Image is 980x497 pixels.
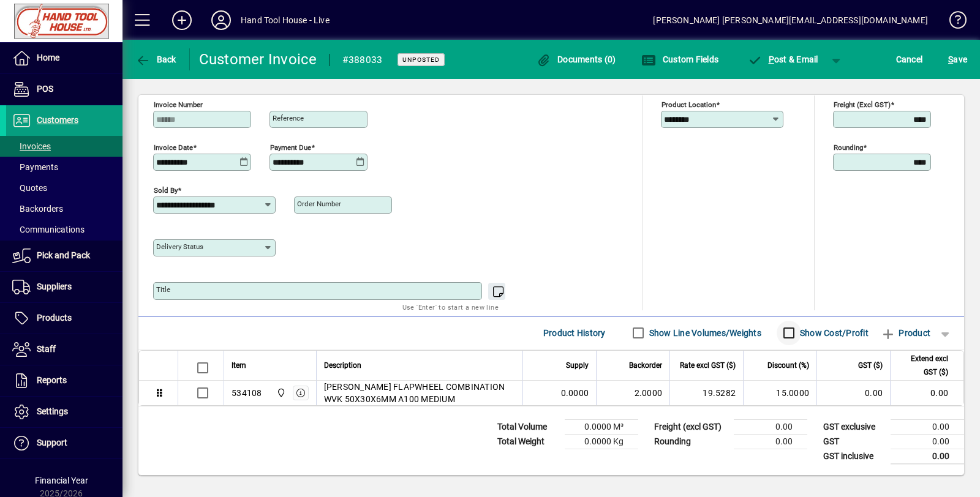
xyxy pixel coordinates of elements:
a: Suppliers [6,272,123,302]
span: GST ($) [858,359,883,372]
mat-label: Invoice date [154,143,193,151]
div: Customer Invoice [199,50,317,69]
span: Cancel [896,50,923,69]
span: Home [37,53,59,62]
a: Knowledge Base [940,2,965,42]
span: Frankton [273,386,287,400]
span: P [769,54,774,64]
td: Rounding [648,434,734,449]
mat-label: Product location [661,100,716,108]
div: 534108 [232,387,262,399]
a: Payments [6,157,123,177]
td: Freight (excl GST) [648,419,734,434]
span: Invoices [12,141,51,151]
td: Total Weight [491,434,565,449]
span: Payments [12,162,58,172]
span: ave [948,50,967,69]
span: Item [232,359,246,372]
a: Staff [6,334,123,365]
app-page-header-button: Back [123,48,190,70]
span: Documents (0) [537,54,616,64]
span: 2.0000 [635,387,663,399]
span: Custom Fields [641,54,718,64]
span: Extend excl GST ($) [898,352,948,379]
mat-label: Order number [297,200,341,208]
a: Invoices [6,136,123,157]
button: Custom Fields [638,48,722,70]
div: 19.5282 [677,387,736,399]
span: Backorder [629,359,662,372]
span: 0.0000 [561,387,589,399]
label: Show Cost/Profit [797,327,869,339]
mat-label: Delivery status [156,242,203,251]
div: [PERSON_NAME] [PERSON_NAME][EMAIL_ADDRESS][DOMAIN_NAME] [653,10,928,30]
span: Settings [37,406,68,416]
span: S [948,54,953,64]
span: Back [135,54,176,64]
button: Post & Email [741,48,824,70]
td: GST inclusive [817,449,891,464]
span: Quotes [12,183,47,193]
a: Pick and Pack [6,241,123,271]
td: 15.0000 [743,381,816,405]
td: 0.00 [890,381,963,405]
button: Product [875,322,937,344]
span: Pick and Pack [37,250,90,260]
a: Communications [6,219,123,240]
td: 0.00 [816,381,890,405]
td: 0.00 [891,449,964,464]
td: GST exclusive [817,419,891,434]
mat-label: Sold by [154,185,178,194]
td: 0.00 [891,434,964,449]
div: #388033 [342,50,383,70]
span: Support [37,438,67,447]
span: Product [881,323,930,343]
button: Add [162,9,202,31]
span: Description [324,359,361,372]
span: Communications [12,225,85,234]
span: Reports [37,375,67,385]
mat-label: Rounding [834,143,863,151]
span: Financial Year [35,476,88,485]
td: 0.00 [734,419,807,434]
button: Product History [538,322,611,344]
span: Product History [543,323,606,343]
td: 0.00 [734,434,807,449]
a: Reports [6,365,123,396]
div: Hand Tool House - Live [241,10,330,30]
mat-label: Invoice number [154,100,203,108]
span: POS [37,84,53,94]
label: Show Line Volumes/Weights [647,327,761,339]
mat-hint: Use 'Enter' to start a new line [402,300,499,314]
td: Total Volume [491,419,565,434]
span: Supply [566,359,589,372]
a: Products [6,303,123,334]
mat-label: Title [156,285,170,294]
a: Backorders [6,198,123,219]
span: Customers [37,115,78,125]
span: Discount (%) [767,359,809,372]
span: Unposted [402,56,440,64]
span: Products [37,313,72,323]
span: Suppliers [37,282,72,291]
td: 0.00 [891,419,964,434]
span: Backorders [12,204,63,214]
button: Documents (0) [533,48,619,70]
button: Save [945,48,970,70]
button: Back [132,48,179,70]
a: POS [6,74,123,105]
span: ost & Email [747,54,818,64]
span: [PERSON_NAME] FLAPWHEEL COMBINATION WVK 50X30X6MM A100 MEDIUM [324,381,516,405]
span: Staff [37,344,56,354]
mat-label: Reference [273,114,304,122]
a: Support [6,428,123,458]
a: Settings [6,397,123,427]
td: 0.0000 Kg [565,434,638,449]
a: Quotes [6,177,123,198]
a: Home [6,43,123,73]
td: GST [817,434,891,449]
span: Rate excl GST ($) [680,359,736,372]
button: Cancel [893,48,926,70]
mat-label: Payment due [270,143,311,151]
button: Profile [202,9,241,31]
